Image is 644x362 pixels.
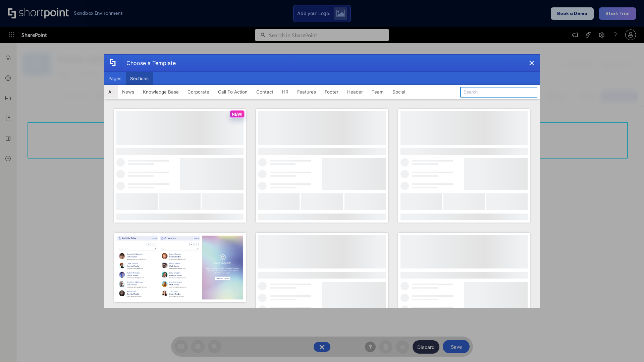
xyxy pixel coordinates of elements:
[278,85,293,99] button: HR
[104,85,118,99] button: All
[320,85,343,99] button: Footer
[232,112,243,117] p: NEW!
[367,85,388,99] button: Team
[460,87,537,98] input: Search
[252,85,278,99] button: Contact
[118,85,139,99] button: News
[121,55,176,71] div: Choose a Template
[126,72,153,85] button: Sections
[343,85,367,99] button: Header
[293,85,320,99] button: Features
[104,72,126,85] button: Pages
[610,330,644,362] iframe: Chat Widget
[388,85,410,99] button: Social
[104,54,540,308] div: template selector
[183,85,214,99] button: Corporate
[139,85,183,99] button: Knowledge Base
[214,85,252,99] button: Call To Action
